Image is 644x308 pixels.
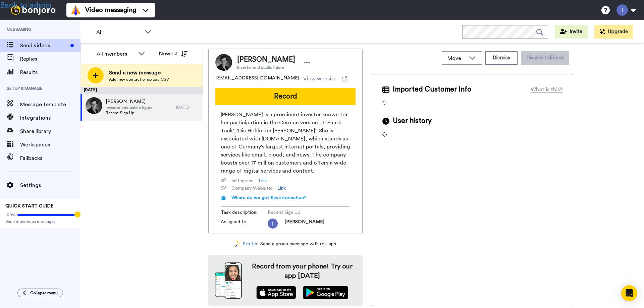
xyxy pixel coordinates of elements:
button: Dismiss [485,51,518,65]
button: Record [215,88,356,105]
button: Disable fallback [521,51,569,65]
span: QUICK START GUIDE [5,204,54,208]
span: Video messaging [85,5,136,15]
span: [PERSON_NAME] [284,219,324,229]
a: Link [277,185,286,192]
span: View website [303,75,336,83]
span: Where do we get this information? [231,195,307,200]
span: Company Website : [231,185,272,192]
img: Image of Dagmar [215,54,232,71]
span: Settings [20,181,80,189]
span: Integrations [20,114,80,122]
span: All [96,28,141,36]
span: Replies [20,55,80,63]
span: [PERSON_NAME] [237,55,295,65]
a: Pro tip [235,241,257,248]
span: Investor and public figure [237,65,295,70]
span: Assigned to: [221,219,268,229]
img: magic-wand.svg [235,241,241,248]
button: Newest [154,47,193,60]
img: appstore [256,286,296,299]
div: Open Intercom Messenger [621,285,637,301]
span: Recent Sign Up [106,110,152,116]
span: User history [393,116,432,126]
span: Results [20,68,80,76]
img: vm-color.svg [70,5,81,15]
span: Task description : [221,209,268,216]
div: All members [97,50,135,58]
h4: Record from your phone! Try our app [DATE] [249,262,356,281]
span: Collapse menu [30,290,58,296]
button: Invite [555,25,588,39]
img: download [215,262,242,299]
span: [EMAIL_ADDRESS][DOMAIN_NAME] [215,75,299,83]
button: Collapse menu [17,289,63,297]
div: - Send a group message with roll-ups [208,241,363,248]
span: [PERSON_NAME] [106,98,152,105]
span: 100% [5,212,16,218]
span: Imported Customer Info [393,84,471,95]
span: Send more video messages [5,219,75,224]
div: [DATE] [80,87,203,94]
img: ACg8ocKpL0FM3TKrAJA1AjdT7UY6Du9Veba2v5pv3Ns9tW9s5LA-zA=s96-c [268,219,278,229]
span: Send videos [20,42,68,50]
div: [DATE] [176,105,200,110]
img: 10b6a1da-df73-496e-a4d5-b40db30900bc.jpg [86,97,102,114]
span: Workspaces [20,141,80,149]
span: Send a new message [109,69,169,77]
button: Upgrade [594,25,633,39]
span: Move [447,54,466,62]
span: Instagram : [231,178,253,184]
span: Share library [20,127,80,135]
span: Message template [20,101,80,109]
a: View website [303,75,347,83]
img: playstore [303,286,348,299]
a: Link [259,178,267,184]
div: What is this? [531,85,563,94]
span: Investor and public figure [106,105,152,110]
span: [PERSON_NAME] is a prominent investor known for her participation in the German version of 'Shark... [221,111,350,175]
span: Fallbacks [20,154,80,162]
span: Add new contact or upload CSV [109,77,169,82]
span: Recent Sign Up [268,209,331,216]
div: Tooltip anchor [74,211,80,218]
